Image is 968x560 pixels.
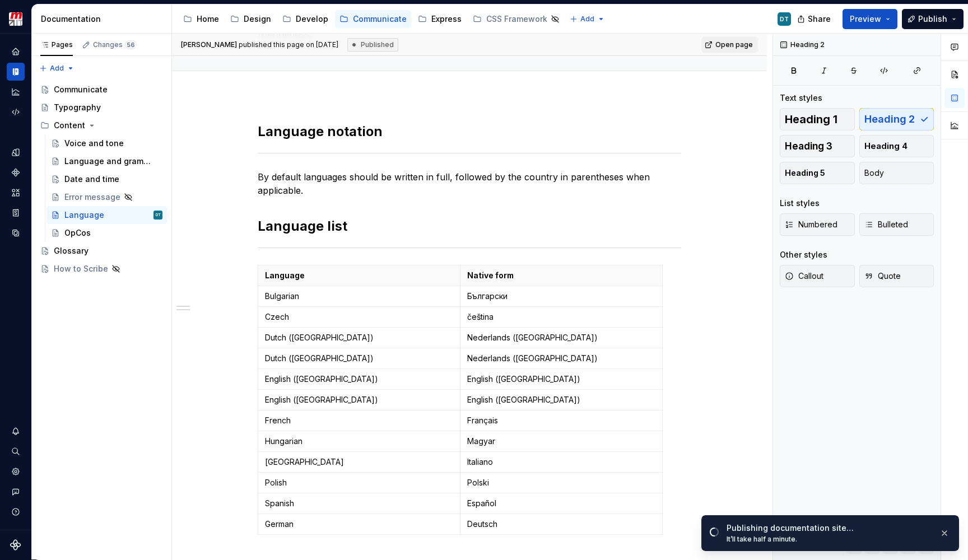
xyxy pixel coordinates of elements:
button: Share [792,9,838,29]
p: English ([GEOGRAPHIC_DATA]) [467,394,655,405]
a: Date and time [46,170,167,188]
div: DT [780,15,789,24]
div: Text styles [780,92,822,104]
h2: Language list [258,217,681,235]
a: Code automation [7,103,25,121]
span: published this page on [DATE] [181,40,338,49]
span: Preview [850,13,881,25]
div: Language and grammar [64,156,157,167]
button: Add [566,11,608,27]
div: How to Scribe [54,263,108,274]
a: Open page [701,37,758,53]
a: How to Scribe [36,260,167,278]
p: Magyar [467,436,655,447]
p: Bulgarian [265,291,453,302]
button: Quote [859,265,934,287]
p: French [265,415,453,426]
span: Publish [918,13,947,25]
button: Contact support [7,483,25,501]
span: Callout [785,270,823,282]
div: Documentation [41,13,167,25]
a: Home [7,43,25,60]
span: Open page [715,40,753,49]
button: Numbered [780,213,855,236]
a: Develop [278,10,333,28]
p: Czech [265,311,453,323]
button: Search ⌘K [7,442,25,460]
a: Documentation [7,63,25,81]
div: Home [197,13,219,25]
div: Express [431,13,462,25]
svg: Supernova Logo [10,539,21,550]
div: Published [347,38,398,52]
a: Language and grammar [46,152,167,170]
p: English ([GEOGRAPHIC_DATA]) [265,374,453,385]
div: Voice and tone [64,138,124,149]
div: Publishing documentation site… [727,522,930,534]
a: Assets [7,184,25,202]
a: Communicate [335,10,411,28]
div: Design [244,13,271,25]
div: Notifications [7,422,25,440]
span: Add [580,15,594,24]
div: Content [54,120,85,131]
p: Language [265,270,453,281]
p: German [265,519,453,530]
a: Home [179,10,224,28]
p: Deutsch [467,519,655,530]
p: Български [467,291,655,302]
a: LanguageDT [46,206,167,224]
a: Design tokens [7,143,25,161]
div: Other styles [780,249,827,260]
div: List styles [780,198,820,209]
p: čeština [467,311,655,323]
a: Typography [36,99,167,116]
a: Data sources [7,224,25,242]
button: Preview [843,9,897,29]
span: Quote [864,270,901,282]
p: Hungarian [265,436,453,447]
div: Communicate [54,84,108,95]
div: Error message [64,192,120,203]
p: [GEOGRAPHIC_DATA] [265,456,453,468]
div: Language [64,209,104,221]
a: Analytics [7,83,25,101]
a: Storybook stories [7,204,25,222]
p: Nederlands ([GEOGRAPHIC_DATA]) [467,353,655,364]
p: Polish [265,477,453,488]
div: It’ll take half a minute. [727,535,930,544]
a: Error message [46,188,167,206]
a: Voice and tone [46,134,167,152]
span: Heading 4 [864,141,908,152]
p: Spanish [265,498,453,509]
p: Français [467,415,655,426]
img: e95d57dd-783c-4905-b3fc-0c5af85c8823.png [9,12,22,26]
div: Pages [40,40,73,49]
a: Settings [7,463,25,480]
span: [PERSON_NAME] [181,40,237,49]
button: Heading 4 [859,135,934,157]
div: DT [156,209,161,221]
p: English ([GEOGRAPHIC_DATA]) [467,374,655,385]
a: Express [413,10,466,28]
p: Dutch ([GEOGRAPHIC_DATA]) [265,353,453,364]
button: Heading 3 [780,135,855,157]
button: Heading 1 [780,108,855,130]
span: Add [50,64,64,73]
a: Components [7,164,25,181]
div: Content [36,116,167,134]
p: English ([GEOGRAPHIC_DATA]) [265,394,453,405]
div: Date and time [64,174,119,185]
a: Glossary [36,242,167,260]
div: Page tree [36,81,167,278]
button: Add [36,60,78,76]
